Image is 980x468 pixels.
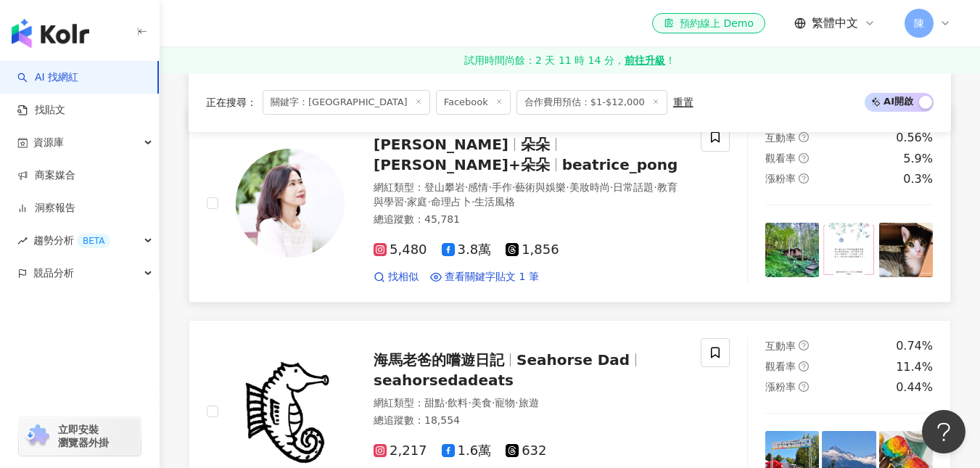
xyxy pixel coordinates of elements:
[673,97,693,108] div: 重置
[652,13,765,33] a: 預約線上 Demo
[472,196,474,208] span: ·
[58,423,109,449] span: 立即安裝 瀏覽器外掛
[765,361,796,372] span: 觀看率
[506,242,559,258] span: 1,856
[799,153,809,163] span: question-circle
[374,242,427,258] span: 5,480
[822,223,876,276] img: post-image
[515,397,518,409] span: ·
[903,171,933,187] div: 0.3%
[519,397,539,409] span: 旅遊
[765,381,796,393] span: 漲粉率
[566,181,569,193] span: ·
[625,53,665,67] strong: 前往升級
[19,416,141,456] a: chrome extension立即安裝 瀏覽器外掛
[17,201,75,215] a: 洞察報告
[374,371,514,389] span: seahorsedadeats
[445,270,539,284] span: 查看關鍵字貼文 1 筆
[562,156,678,173] span: beatrice_pong
[206,97,257,108] span: 正在搜尋 ：
[374,156,550,173] span: [PERSON_NAME]+朵朵
[189,104,951,303] a: KOL Avatar[PERSON_NAME]朵朵[PERSON_NAME]+朵朵beatrice_pong網紅類型：登山攀岩·感情·手作·藝術與娛樂·美妝時尚·日常話題·教育與學習·家庭·命理...
[515,181,566,193] span: 藝術與娛樂
[17,103,65,118] a: 找貼文
[236,357,345,466] img: KOL Avatar
[799,382,809,392] span: question-circle
[374,414,683,428] div: 總追蹤數 ： 18,554
[407,196,427,208] span: 家庭
[404,196,407,208] span: ·
[374,136,508,153] span: [PERSON_NAME]
[765,152,796,164] span: 觀看率
[506,443,546,459] span: 632
[896,379,933,395] div: 0.44%
[465,181,468,193] span: ·
[374,181,683,209] div: 網紅類型 ：
[765,223,819,276] img: post-image
[17,168,75,183] a: 商案媒合
[610,181,613,193] span: ·
[374,443,427,459] span: 2,217
[516,351,630,369] span: Seahorse Dad
[488,181,491,193] span: ·
[474,196,515,208] span: 生活風格
[424,181,465,193] span: 登山攀岩
[799,173,809,184] span: question-circle
[799,132,809,142] span: question-circle
[654,181,656,193] span: ·
[436,90,511,115] span: Facebook
[468,397,471,409] span: ·
[492,181,512,193] span: 手作
[374,351,504,369] span: 海馬老爸的嚐遊日記
[33,126,64,159] span: 資源庫
[765,132,796,144] span: 互動率
[472,397,492,409] span: 美食
[613,181,654,193] span: 日常話題
[374,396,683,411] div: 網紅類型 ：
[664,16,754,30] div: 預約線上 Demo
[374,270,419,284] a: 找相似
[569,181,610,193] span: 美妝時尚
[236,149,345,258] img: KOL Avatar
[799,361,809,371] span: question-circle
[914,15,924,31] span: 陳
[374,181,678,208] span: 教育與學習
[896,338,933,354] div: 0.74%
[512,181,515,193] span: ·
[23,424,52,448] img: chrome extension
[160,47,980,73] a: 試用時間尚餘：2 天 11 時 14 分，前往升級！
[765,173,796,184] span: 漲粉率
[12,19,89,48] img: logo
[424,397,445,409] span: 甜點
[922,410,965,453] iframe: Help Scout Beacon - Open
[812,15,858,31] span: 繁體中文
[765,340,796,352] span: 互動率
[516,90,667,115] span: 合作費用預估：$1-$12,000
[430,270,539,284] a: 查看關鍵字貼文 1 筆
[77,234,110,248] div: BETA
[448,397,468,409] span: 飲料
[445,397,448,409] span: ·
[431,196,472,208] span: 命理占卜
[495,397,515,409] span: 寵物
[903,151,933,167] div: 5.9%
[427,196,430,208] span: ·
[521,136,550,153] span: 朵朵
[442,443,492,459] span: 1.6萬
[33,224,110,257] span: 趨勢分析
[896,359,933,375] div: 11.4%
[388,270,419,284] span: 找相似
[33,257,74,290] span: 競品分析
[17,70,78,85] a: searchAI 找網紅
[374,213,683,227] div: 總追蹤數 ： 45,781
[896,130,933,146] div: 0.56%
[879,223,933,276] img: post-image
[468,181,488,193] span: 感情
[799,340,809,350] span: question-circle
[17,236,28,246] span: rise
[263,90,430,115] span: 關鍵字：[GEOGRAPHIC_DATA]
[492,397,495,409] span: ·
[442,242,492,258] span: 3.8萬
